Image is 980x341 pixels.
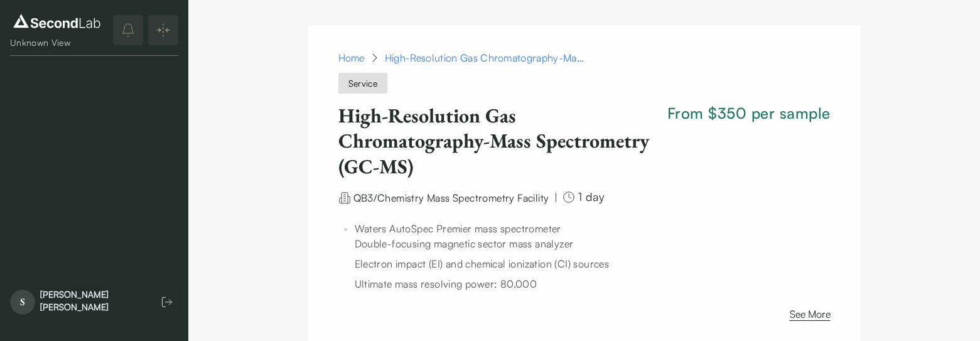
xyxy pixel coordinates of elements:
[10,36,104,49] div: Unknown View
[10,290,35,315] span: S
[355,236,831,251] p: Double-focusing magnetic sector mass analyzer
[148,15,178,45] button: Expand/Collapse sidebar
[667,103,831,124] span: From $350 per sample
[554,190,557,205] div: |
[355,256,831,271] p: Electron impact (EI) and chemical ionization (CI) sources
[353,192,549,204] span: QB3/Chemistry Mass Spectrometry Facility
[385,50,586,65] div: High-Resolution Gas Chromatography-Mass Spectrometry (GC-MS)
[113,15,143,45] button: notifications
[338,73,387,94] span: Service
[353,190,549,203] a: QB3/Chemistry Mass Spectrometry Facility
[10,11,104,31] img: logo
[338,50,365,65] a: Home
[355,221,831,236] p: Waters AutoSpec Premier mass spectrometer
[338,103,662,179] h1: High-Resolution Gas Chromatography-Mass Spectrometry (GC-MS)
[355,276,831,291] p: Ultimate mass resolving power: 80,000
[578,190,604,203] span: 1 day
[156,291,178,313] button: Log out
[40,288,143,313] div: [PERSON_NAME] [PERSON_NAME]
[790,306,831,327] button: See More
